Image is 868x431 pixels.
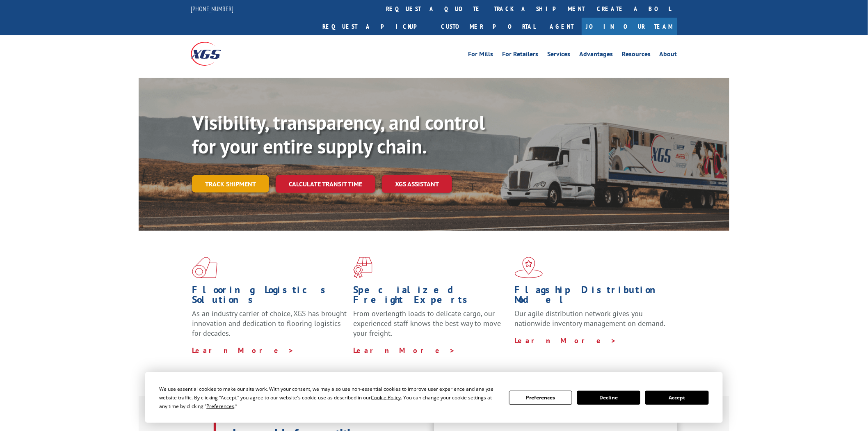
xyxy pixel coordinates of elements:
a: Track shipment [192,175,269,193]
a: Agent [541,18,582,35]
a: For Mills [468,51,493,60]
a: For Retailers [502,51,538,60]
a: Request a pickup [316,18,435,35]
div: Cookie Consent Prompt [145,372,723,423]
a: Learn More > [192,346,294,355]
a: Advantages [579,51,613,60]
h1: Flagship Distribution Model [515,285,670,309]
button: Preferences [509,391,572,405]
a: Resources [622,51,651,60]
button: Decline [577,391,640,405]
span: Our agile distribution network gives you nationwide inventory management on demand. [515,309,666,328]
div: We use essential cookies to make our site work. With your consent, we may also use non-essential ... [159,385,499,410]
a: Join Our Team [582,18,677,35]
h1: Specialized Freight Experts [353,285,508,309]
p: From overlength loads to delicate cargo, our experienced staff knows the best way to move your fr... [353,309,508,345]
span: As an industry carrier of choice, XGS has brought innovation and dedication to flooring logistics... [192,309,347,338]
a: [PHONE_NUMBER] [191,5,233,13]
a: Services [547,51,570,60]
span: Preferences [206,403,234,410]
a: Customer Portal [435,18,541,35]
img: xgs-icon-flagship-distribution-model-red [515,257,543,278]
a: Calculate transit time [276,175,375,193]
img: xgs-icon-total-supply-chain-intelligence-red [192,257,217,278]
b: Visibility, transparency, and control for your entire supply chain. [192,110,485,159]
span: Cookie Policy [371,394,401,401]
a: Learn More > [515,336,617,345]
a: XGS ASSISTANT [382,175,452,193]
a: Learn More > [353,346,455,355]
h1: Flooring Logistics Solutions [192,285,347,309]
a: About [660,51,677,60]
img: xgs-icon-focused-on-flooring-red [353,257,372,278]
button: Accept [645,391,708,405]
